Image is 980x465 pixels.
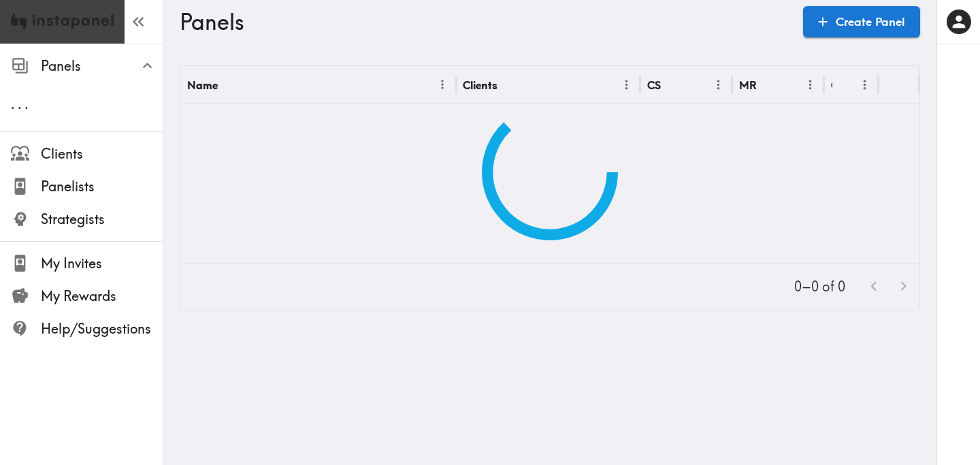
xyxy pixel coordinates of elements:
button: Sort [219,74,240,95]
span: . [11,95,15,112]
span: My Rewards [41,287,163,306]
h3: Panels [180,9,792,35]
span: Strategists [41,210,163,229]
div: Clients [463,78,497,92]
button: Sort [834,74,855,95]
button: Menu [708,74,729,95]
button: Sort [662,74,683,95]
button: Menu [854,74,875,95]
button: Sort [758,74,779,95]
button: Sort [499,74,520,95]
span: Panelists [41,177,163,196]
button: Menu [616,74,637,95]
span: . [24,95,29,112]
button: Menu [800,74,821,95]
span: Clients [41,144,163,163]
p: 0–0 of 0 [794,277,845,296]
span: . [18,95,22,112]
div: MR [739,78,757,92]
button: Menu [432,74,453,95]
div: Created [831,78,832,92]
span: Panels [41,57,163,76]
a: Create Panel [803,6,920,37]
span: Help/Suggestions [41,319,163,338]
div: CS [647,78,661,92]
div: Name [187,78,218,92]
span: My Invites [41,254,163,273]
